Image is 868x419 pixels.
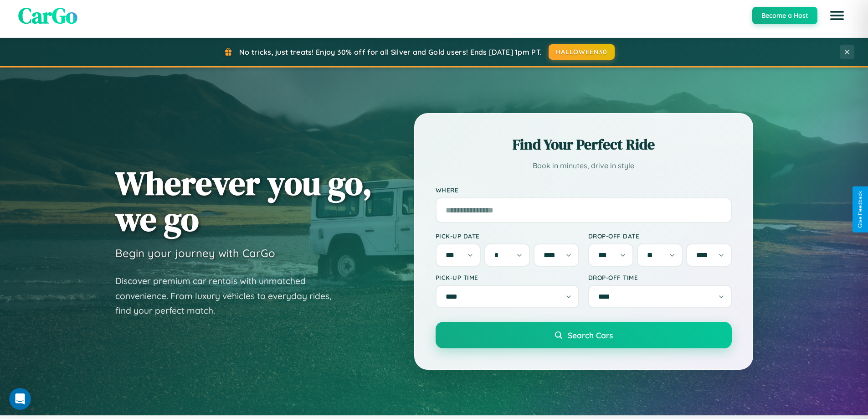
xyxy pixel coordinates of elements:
[857,191,863,228] div: Give Feedback
[436,322,732,348] button: Search Cars
[436,186,732,194] label: Where
[115,274,343,318] p: Discover premium car rentals with unmatched convenience. From luxury vehicles to everyday rides, ...
[115,165,372,237] h1: Wherever you go, we go
[18,0,77,31] span: CarGo
[436,274,579,281] label: Pick-up Time
[824,3,850,28] button: Open menu
[9,388,31,410] iframe: Intercom live chat
[588,274,732,281] label: Drop-off Time
[436,232,579,240] label: Pick-up Date
[588,232,732,240] label: Drop-off Date
[436,134,732,155] h2: Find Your Perfect Ride
[752,7,817,24] button: Become a Host
[549,44,615,60] button: HALLOWEEN30
[568,330,613,340] span: Search Cars
[115,246,275,260] h3: Begin your journey with CarGo
[436,159,732,172] p: Book in minutes, drive in style
[239,47,542,57] span: No tricks, just treats! Enjoy 30% off for all Silver and Gold users! Ends [DATE] 1pm PT.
